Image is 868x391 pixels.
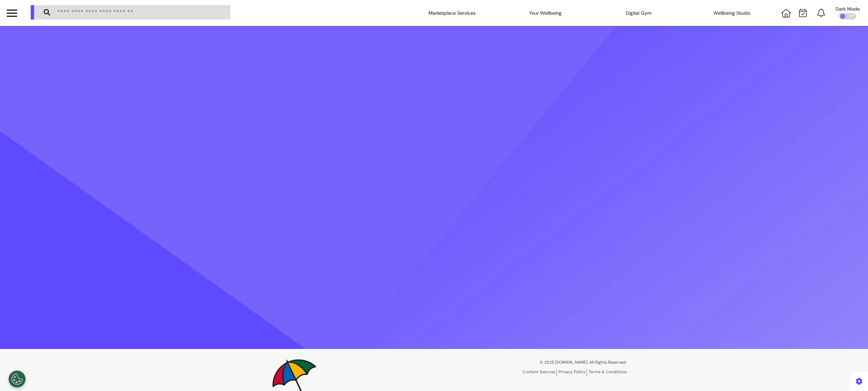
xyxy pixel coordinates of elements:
div: Digital Gym [605,3,673,23]
div: Marketplace Services [418,3,486,23]
p: © 2025 [DOMAIN_NAME]. All Rights Reserved. [439,359,627,365]
div: OFF [839,13,856,19]
a: Terms & Conditions [589,369,627,375]
button: Open Preferences [9,370,26,388]
a: Content Sources [523,369,557,376]
div: Dark Mode [836,6,860,11]
div: Wellbeing Studio [698,3,766,23]
a: Privacy Policy [559,369,587,376]
div: Your Wellbeing [511,3,580,23]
